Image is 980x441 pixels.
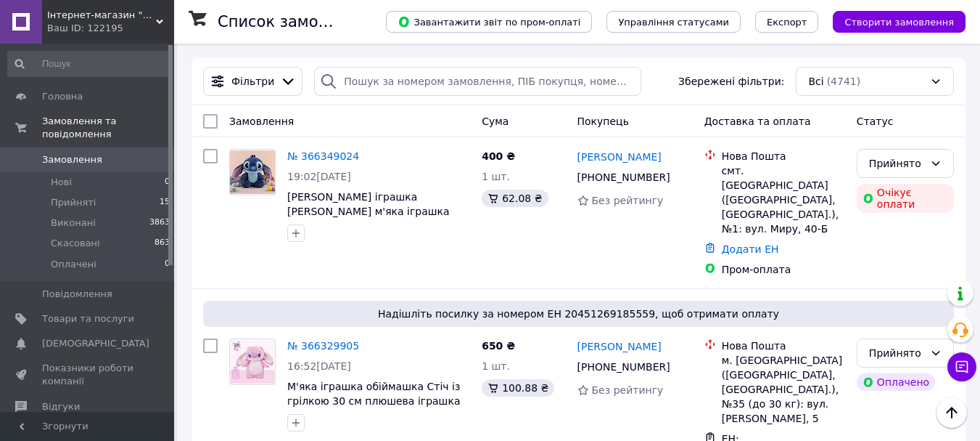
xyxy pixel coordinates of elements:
[482,116,508,127] span: Cума
[42,312,134,325] span: Товари та послуги
[722,149,845,163] div: Нова Пошта
[218,13,365,31] h1: Список замовлень
[47,9,156,22] span: Інтернет-магазин "Скарби Сходу" - якісні товари із Японії та Кореї
[482,190,548,207] div: 62.08 ₴
[704,116,811,127] span: Доставка та оплата
[229,339,276,385] a: Фото товару
[51,258,96,271] span: Оплачені
[618,17,729,28] span: Управління статусами
[42,90,83,103] span: Головна
[857,184,954,213] div: Очікує оплати
[51,237,100,250] span: Скасовані
[577,150,662,164] a: [PERSON_NAME]
[722,339,845,353] div: Нова Пошта
[165,258,170,271] span: 0
[482,360,510,372] span: 1 шт.
[482,150,515,162] span: 400 ₴
[678,74,784,89] span: Збережені фільтри:
[592,195,664,206] span: Без рейтингу
[386,11,592,33] button: Завантажити звіт по пром-оплаті
[869,345,924,361] div: Прийнято
[722,262,845,277] div: Пром-оплата
[42,362,134,388] span: Показники роботи компанії
[833,11,965,33] button: Створити замовлення
[209,307,948,321] span: Надішліть посилку за номером ЕН 20451269185559, щоб отримати оплату
[287,340,359,352] a: № 366329905
[936,397,967,428] button: Наверх
[155,237,170,250] span: 863
[160,196,170,209] span: 15
[230,340,275,384] img: Фото товару
[606,11,741,33] button: Управління статусами
[577,339,662,354] a: [PERSON_NAME]
[592,384,664,396] span: Без рейтингу
[722,353,845,426] div: м. [GEOGRAPHIC_DATA] ([GEOGRAPHIC_DATA], [GEOGRAPHIC_DATA].), №35 (до 30 кг): вул. [PERSON_NAME], 5
[869,155,924,171] div: Прийнято
[722,163,845,236] div: смт. [GEOGRAPHIC_DATA] ([GEOGRAPHIC_DATA], [GEOGRAPHIC_DATA].), №1: вул. Миру, 40-Б
[314,67,641,96] input: Пошук за номером замовлення, ПІБ покупця, номером телефону, Email, номером накладної
[42,337,149,350] span: [DEMOGRAPHIC_DATA]
[42,400,80,413] span: Відгуки
[577,171,670,183] span: [PHONE_NUMBER]
[287,191,450,232] a: [PERSON_NAME] іграшка [PERSON_NAME] м'яка іграшка для дітей та дорослих
[844,17,954,28] span: Створити замовлення
[287,150,359,162] a: № 366349024
[51,176,72,189] span: Нові
[808,74,823,89] span: Всі
[231,74,274,89] span: Фільтри
[767,17,807,28] span: Експорт
[287,381,460,421] a: М'яка іграшка обіймашка Стіч із грілкою 30 см плюшева іграшка антистрес [PERSON_NAME]
[165,176,170,189] span: 0
[42,288,112,301] span: Повідомлення
[47,22,174,35] div: Ваш ID: 122195
[287,360,351,372] span: 16:52[DATE]
[755,11,819,33] button: Експорт
[149,217,170,230] span: 3863
[230,150,275,195] img: Фото товару
[229,149,276,195] a: Фото товару
[42,115,174,141] span: Замовлення та повідомлення
[42,153,102,166] span: Замовлення
[51,196,96,209] span: Прийняті
[818,15,965,27] a: Створити замовлення
[857,116,894,127] span: Статус
[482,379,554,397] div: 100.88 ₴
[229,116,294,127] span: Замовлення
[287,171,351,182] span: 19:02[DATE]
[7,51,171,77] input: Пошук
[947,352,976,381] button: Чат з покупцем
[398,15,580,28] span: Завантажити звіт по пром-оплаті
[482,171,510,182] span: 1 шт.
[51,217,96,230] span: Виконані
[857,373,935,391] div: Оплачено
[577,116,629,127] span: Покупець
[577,361,670,373] span: [PHONE_NUMBER]
[827,76,861,87] span: (4741)
[722,243,779,255] a: Додати ЕН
